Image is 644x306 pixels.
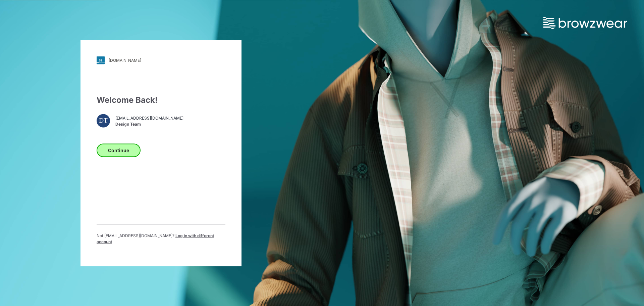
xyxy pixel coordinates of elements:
div: DT [97,114,110,127]
a: [DOMAIN_NAME] [97,56,225,64]
div: [DOMAIN_NAME] [109,58,141,63]
p: Not [EMAIL_ADDRESS][DOMAIN_NAME] ? [97,232,225,245]
button: Continue [97,143,141,157]
img: browzwear-logo.73288ffb.svg [543,17,627,29]
span: Design Team [115,121,183,127]
span: [EMAIL_ADDRESS][DOMAIN_NAME] [115,115,183,121]
img: svg+xml;base64,PHN2ZyB3aWR0aD0iMjgiIGhlaWdodD0iMjgiIHZpZXdCb3g9IjAgMCAyOCAyOCIgZmlsbD0ibm9uZSIgeG... [97,56,105,64]
div: Welcome Back! [97,94,225,106]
